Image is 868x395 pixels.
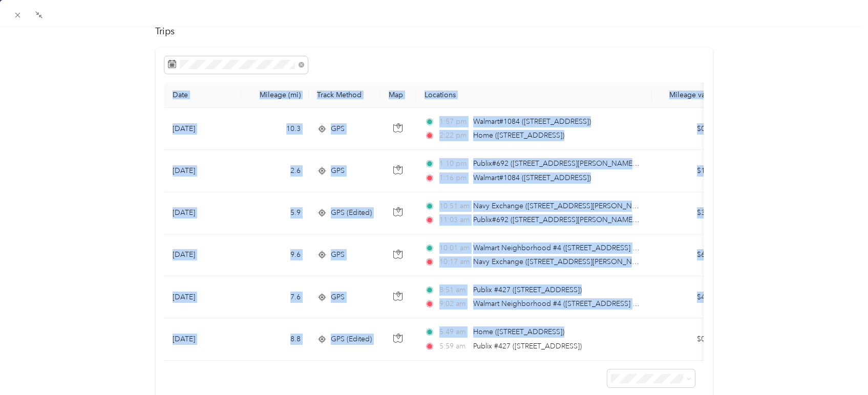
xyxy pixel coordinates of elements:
span: 1:16 pm [439,172,469,184]
td: 2.6 [241,150,309,192]
span: 1:57 pm [439,116,469,127]
td: $6.19 [652,234,724,276]
span: 1:10 pm [439,158,469,169]
span: Home ([STREET_ADDRESS]) [473,327,564,336]
td: [DATE] [164,276,241,318]
span: Navy Exchange ([STREET_ADDRESS][PERSON_NAME]) [473,202,651,210]
th: Date [164,82,241,108]
td: [DATE] [164,234,241,276]
span: 9:02 am [439,298,469,310]
span: GPS (Edited) [331,207,372,218]
span: 10:01 am [439,243,469,254]
td: $4.90 [652,276,724,318]
td: [DATE] [164,192,241,234]
td: $1.68 [652,150,724,192]
span: Home ([STREET_ADDRESS]) [473,131,564,140]
span: Walmart#1084 ([STREET_ADDRESS]) [473,117,591,126]
span: 5:49 am [439,326,469,338]
th: Mileage value [652,82,724,108]
td: 8.8 [241,318,309,360]
th: Mileage (mi) [241,82,309,108]
h2: Trips [156,25,713,38]
td: 7.6 [241,276,309,318]
span: 8:51 am [439,284,469,296]
iframe: Everlance-gr Chat Button Frame [811,338,868,395]
span: Navy Exchange ([STREET_ADDRESS][PERSON_NAME]) [473,257,651,266]
span: Walmart Neighborhood #4 ([STREET_ADDRESS] , [GEOGRAPHIC_DATA], [GEOGRAPHIC_DATA]) [473,299,790,308]
span: GPS [331,123,345,135]
span: Publix#692 ([STREET_ADDRESS][PERSON_NAME][PERSON_NAME]) [473,215,693,224]
td: 9.6 [241,234,309,276]
td: [DATE] [164,318,241,360]
span: 2:22 pm [439,130,469,141]
span: 11:03 am [439,214,469,226]
span: GPS [331,165,345,177]
th: Locations [416,82,652,108]
td: [DATE] [164,108,241,150]
td: $0.00 [652,318,724,360]
td: $0.00 [652,108,724,150]
span: Walmart Neighborhood #4 ([STREET_ADDRESS] , [GEOGRAPHIC_DATA], [GEOGRAPHIC_DATA]) [473,244,790,252]
span: Walmart#1084 ([STREET_ADDRESS]) [473,173,591,182]
span: Publix #427 ([STREET_ADDRESS]) [473,286,582,294]
span: 10:17 am [439,256,469,268]
span: GPS [331,249,345,260]
th: Track Method [309,82,380,108]
span: 5:59 am [439,341,469,352]
th: Map [380,82,416,108]
td: 10.3 [241,108,309,150]
span: GPS (Edited) [331,334,372,345]
span: 10:51 am [439,201,469,212]
td: 5.9 [241,192,309,234]
span: Publix #427 ([STREET_ADDRESS]) [473,342,582,350]
span: Publix#692 ([STREET_ADDRESS][PERSON_NAME][PERSON_NAME]) [473,159,693,168]
td: $3.80 [652,192,724,234]
span: GPS [331,292,345,303]
td: [DATE] [164,150,241,192]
